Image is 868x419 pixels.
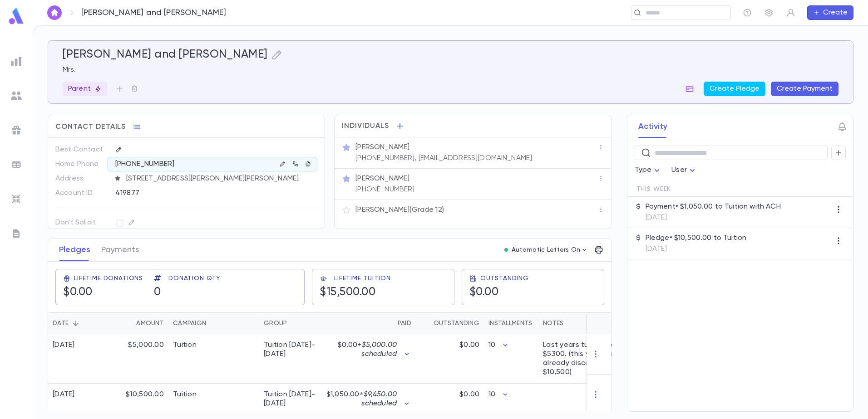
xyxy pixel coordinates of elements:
[704,82,765,96] button: Create Pledge
[63,48,268,62] h5: [PERSON_NAME] and [PERSON_NAME]
[469,286,499,299] h5: $0.00
[459,390,479,399] p: $0.00
[434,312,479,334] div: Outstanding
[484,312,538,334] div: Installments
[154,286,161,299] h5: 0
[512,246,581,253] p: Automatic Letters On
[327,312,416,334] div: Paid
[320,286,375,299] h5: $15,500.00
[55,186,108,200] p: Account ID
[74,275,143,282] span: Lifetime Donations
[355,174,409,183] p: [PERSON_NAME]
[123,174,318,183] span: [STREET_ADDRESS][PERSON_NAME][PERSON_NAME]
[646,234,747,243] p: Pledge • $10,500.00 to Tuition
[807,5,853,20] button: Create
[646,244,747,253] p: [DATE]
[646,213,781,222] p: [DATE]
[101,239,139,261] button: Payments
[49,9,60,16] img: home_white.a664292cf8c1dea59945f0da9f25487c.svg
[115,160,174,169] p: [PHONE_NUMBER]
[109,334,168,384] div: $5,000.00
[173,341,197,350] div: Tuition
[11,90,22,101] img: students_grey.60c7aba0da46da39d6d829b817ac14fc.svg
[7,7,25,25] img: logo
[69,316,83,331] button: Sort
[63,65,838,74] p: Mrs.
[68,84,102,93] p: Parent
[81,8,227,18] p: [PERSON_NAME] and [PERSON_NAME]
[264,390,323,408] div: Tuition 2025-2026
[334,275,390,282] span: Lifetime Tuition
[355,205,444,214] p: [PERSON_NAME] (Grade 12)
[264,341,323,359] div: Tuition 2025-2026
[771,82,838,96] button: Create Payment
[416,312,484,334] div: Outstanding
[53,312,69,334] div: Date
[11,125,22,136] img: campaigns_grey.99e729a5f7ee94e3726e6486bddda8f1.svg
[136,312,164,334] div: Amount
[11,56,22,67] img: reports_grey.c525e4749d1bce6a11f5fe2a8de1b229.svg
[48,312,109,334] div: Date
[63,286,93,299] h5: $0.00
[543,341,647,377] div: Last years tuition balance of $5300. (this year is also already discounted - $10,500)
[671,161,698,179] div: User
[459,341,479,350] p: $0.00
[55,122,126,132] span: Contact Details
[488,390,495,399] p: 10
[11,159,22,170] img: batches_grey.339ca447c9d9533ef1741baa751efc33.svg
[264,312,287,334] div: Group
[173,312,206,334] div: Campaign
[488,341,495,350] p: 10
[168,312,259,334] div: Campaign
[332,341,397,359] p: $0.00
[635,161,663,179] div: Type
[55,171,108,186] p: Address
[59,239,90,261] button: Pledges
[53,390,75,399] div: [DATE]
[636,185,671,193] span: This Week
[11,228,22,239] img: letters_grey.7941b92b52307dd3b8a917253454ce1c.svg
[635,166,652,174] span: Type
[55,157,108,171] p: Home Phone
[359,391,397,407] span: + $9,450.00 scheduled
[638,115,667,138] button: Activity
[326,390,397,408] p: $1,050.00
[63,82,107,96] div: Parent
[355,185,414,194] p: [PHONE_NUMBER]
[173,390,197,399] div: Tuition
[342,122,389,131] span: Individuals
[355,143,409,152] p: [PERSON_NAME]
[259,312,327,334] div: Group
[488,312,532,334] div: Installments
[357,341,397,358] span: + $5,000.00 scheduled
[398,312,411,334] div: Paid
[115,186,273,200] div: 419877
[671,166,687,174] span: User
[11,194,22,205] img: imports_grey.530a8a0e642e233f2baf0ef88e8c9fcb.svg
[109,312,168,334] div: Amount
[538,312,652,334] div: Notes
[53,341,75,350] div: [DATE]
[168,275,221,282] span: Donation Qty
[55,142,108,157] p: Best Contact
[543,312,563,334] div: Notes
[646,202,781,211] p: Payment • $1,050.00 to Tuition with ACH
[355,154,532,163] p: [PHONE_NUMBER], [EMAIL_ADDRESS][DOMAIN_NAME]
[480,275,529,282] span: Outstanding
[501,244,592,256] button: Automatic Letters On
[55,215,108,230] p: Don't Solicit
